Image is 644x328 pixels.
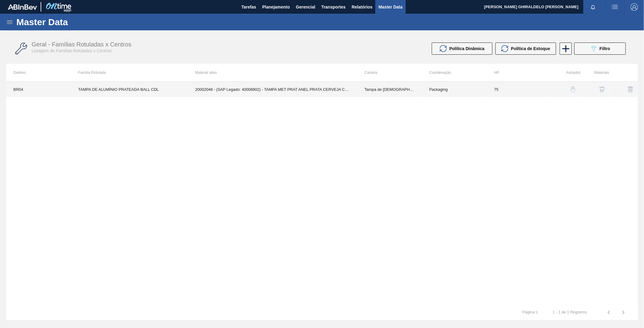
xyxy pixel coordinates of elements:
[583,82,609,97] div: Ver Materiais
[623,82,638,97] button: delete-icon
[570,86,576,92] img: auto-pilot-icon
[574,43,626,55] button: Filtro
[566,82,580,97] button: auto-pilot-icon
[487,64,552,81] th: HP
[559,43,571,55] div: Nova Família Rotulada x Centro
[612,82,638,97] div: Excluir Família Rotulada X Centro
[262,3,290,11] span: Planejamento
[631,3,638,11] img: Logout
[6,82,71,97] td: BR04
[422,64,487,81] th: Coordenação
[611,3,619,11] img: userActions
[432,43,495,55] div: Atualizar Política Dinâmica
[487,82,552,97] td: 75
[16,19,124,26] h1: Master Data
[378,3,402,11] span: Master Data
[32,48,112,53] span: Listagem de Famílias Rotuladas x Centros
[352,3,372,11] span: Relatórios
[515,305,545,315] td: Página : 1
[357,82,422,97] td: Tampa de [DEMOGRAPHIC_DATA]
[495,43,556,55] button: Política de Estoque
[188,64,357,81] th: Material ativo
[545,305,594,315] td: 1 - 1 de 1 Registros
[71,82,188,97] td: TAMPA DE ALUMÍNIO PRATEADA BALL CDL
[71,64,188,81] th: Família Rotulada
[188,82,357,97] td: 20002048 - (SAP Legado: 40008802) - TAMPA MET PRAT ANEL PRATA CERVEJA CX600
[241,3,256,11] span: Tarefas
[552,64,581,81] th: Autopilot
[600,46,610,51] span: Filtro
[321,3,346,11] span: Transportes
[8,4,37,10] img: TNhmsLtSVTkK8tSr43FrP2fwEKptu5GPRR3wAAAABJRU5ErkJggg==
[511,46,550,51] span: Política de Estoque
[449,46,485,51] span: Política Dinâmica
[495,43,559,55] div: Atualizar Política de Estoque em Massa
[32,41,131,48] span: Geral - Famílias Rotuladas x Centros
[422,82,487,97] td: Packaging
[555,82,581,97] div: Configuração Auto Pilot
[571,43,629,55] div: Filtrar Família Rotulada x Centro
[357,64,422,81] th: Carteira
[432,43,492,55] button: Política Dinâmica
[599,86,605,92] img: shopping-cart-icon
[583,3,603,11] button: Notificações
[595,82,609,97] button: shopping-cart-icon
[580,64,609,81] th: Materiais
[6,64,71,81] th: Destino
[296,3,315,11] span: Gerencial
[627,86,634,93] img: delete-icon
